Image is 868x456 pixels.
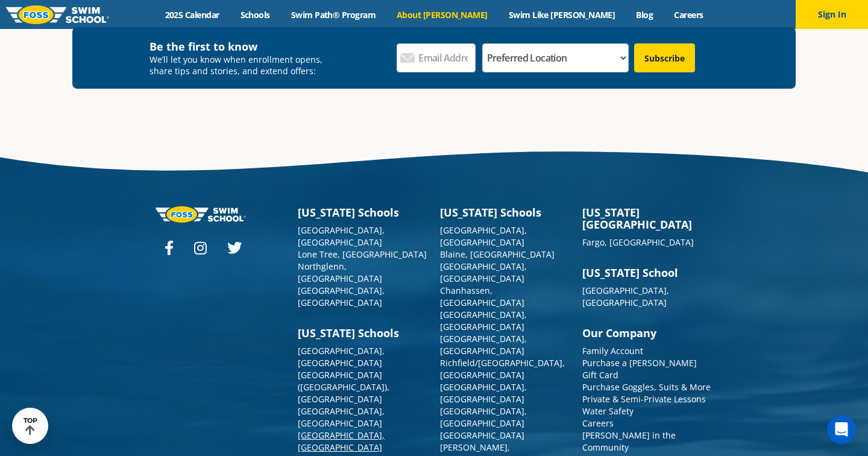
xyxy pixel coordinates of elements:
input: Email Address [397,43,476,72]
div: Open Intercom Messenger [827,415,856,444]
h3: [US_STATE] Schools [298,327,428,339]
img: Foss-logo-horizontal-white.svg [156,206,246,223]
a: Careers [664,9,714,21]
a: [GEOGRAPHIC_DATA], [GEOGRAPHIC_DATA] [298,429,385,453]
h3: Our Company [582,327,712,339]
a: Chanhassen, [GEOGRAPHIC_DATA] [440,285,524,308]
a: Blaine, [GEOGRAPHIC_DATA] [440,249,555,260]
h4: Be the first to know [149,39,331,54]
h3: [US_STATE] School [582,267,712,279]
img: FOSS Swim School Logo [6,5,109,24]
p: We’ll let you know when enrollment opens, share tips and stories, and extend offers: [149,54,331,77]
a: [GEOGRAPHIC_DATA], [GEOGRAPHIC_DATA] [440,261,527,284]
a: Water Safety [582,405,634,417]
a: 2025 Calendar [154,9,230,21]
a: Private & Semi-Private Lessons [582,393,706,405]
a: [GEOGRAPHIC_DATA], [GEOGRAPHIC_DATA] [298,285,385,308]
a: Purchase Goggles, Suits & More [582,381,711,393]
a: Swim Like [PERSON_NAME] [498,9,626,21]
a: Fargo, [GEOGRAPHIC_DATA] [582,236,694,248]
a: [GEOGRAPHIC_DATA], [GEOGRAPHIC_DATA] [440,405,527,429]
a: Swim Path® Program [280,9,386,21]
div: TOP [24,417,37,435]
a: Careers [582,417,614,429]
a: About [PERSON_NAME] [386,9,498,21]
input: Subscribe [634,43,695,72]
a: [GEOGRAPHIC_DATA] ([GEOGRAPHIC_DATA]), [GEOGRAPHIC_DATA] [298,369,389,405]
a: [GEOGRAPHIC_DATA], [GEOGRAPHIC_DATA] [440,309,527,332]
a: Purchase a [PERSON_NAME] Gift Card [582,357,697,381]
a: Blog [626,9,664,21]
a: [GEOGRAPHIC_DATA], [GEOGRAPHIC_DATA] [298,405,385,429]
a: Lone Tree, [GEOGRAPHIC_DATA] [298,249,427,260]
a: Northglenn, [GEOGRAPHIC_DATA] [298,261,382,284]
a: Schools [230,9,280,21]
a: Richfield/[GEOGRAPHIC_DATA], [GEOGRAPHIC_DATA] [440,357,565,381]
a: [GEOGRAPHIC_DATA], [GEOGRAPHIC_DATA] [582,285,669,308]
a: [GEOGRAPHIC_DATA], [GEOGRAPHIC_DATA] [440,224,527,248]
a: [GEOGRAPHIC_DATA], [GEOGRAPHIC_DATA] [440,381,527,405]
h3: [US_STATE][GEOGRAPHIC_DATA] [582,206,712,230]
a: Family Account [582,345,643,356]
a: [GEOGRAPHIC_DATA], [GEOGRAPHIC_DATA] [298,224,385,248]
a: [GEOGRAPHIC_DATA], [GEOGRAPHIC_DATA] [298,345,385,369]
a: [GEOGRAPHIC_DATA], [GEOGRAPHIC_DATA] [440,333,527,356]
h3: [US_STATE] Schools [440,206,570,218]
a: [PERSON_NAME] in the Community [582,429,676,453]
h3: [US_STATE] Schools [298,206,428,218]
